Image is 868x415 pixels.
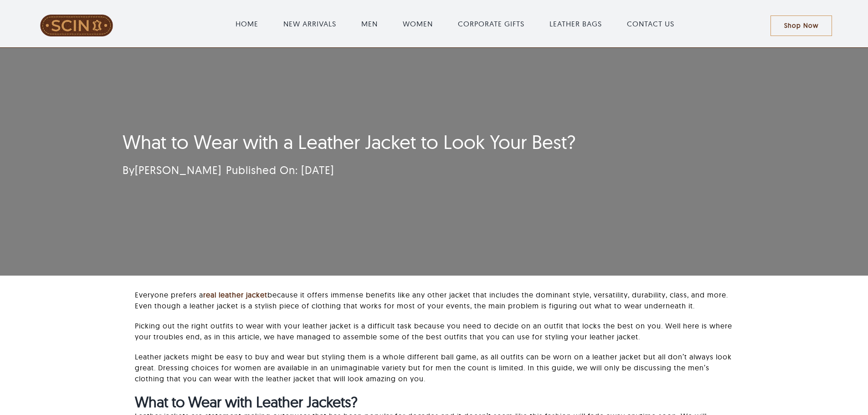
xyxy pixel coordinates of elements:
[236,18,258,29] a: HOME
[135,289,734,311] p: Everyone prefers a because it offers immense benefits like any other jacket that includes the dom...
[203,290,267,299] a: real leather jacket
[550,18,602,29] a: LEATHER BAGS
[135,163,221,177] a: [PERSON_NAME]
[283,18,336,29] a: NEW ARRIVALS
[784,22,818,30] span: Shop Now
[135,393,358,411] strong: What to Wear with Leather Jackets?
[123,163,221,177] span: By
[403,18,433,29] a: WOMEN
[123,131,637,154] h1: What to Wear with a Leather Jacket to Look Your Best?
[135,351,734,384] p: Leather jackets might be easy to buy and wear but styling them is a whole different ball game, as...
[627,18,674,29] a: CONTACT US
[458,18,524,29] a: CORPORATE GIFTS
[770,15,832,36] a: Shop Now
[135,320,734,342] p: Picking out the right outfits to wear with your leather jacket is a difficult task because you ne...
[226,163,334,177] span: Published On: [DATE]
[361,18,378,29] a: MEN
[140,9,770,38] nav: Main Menu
